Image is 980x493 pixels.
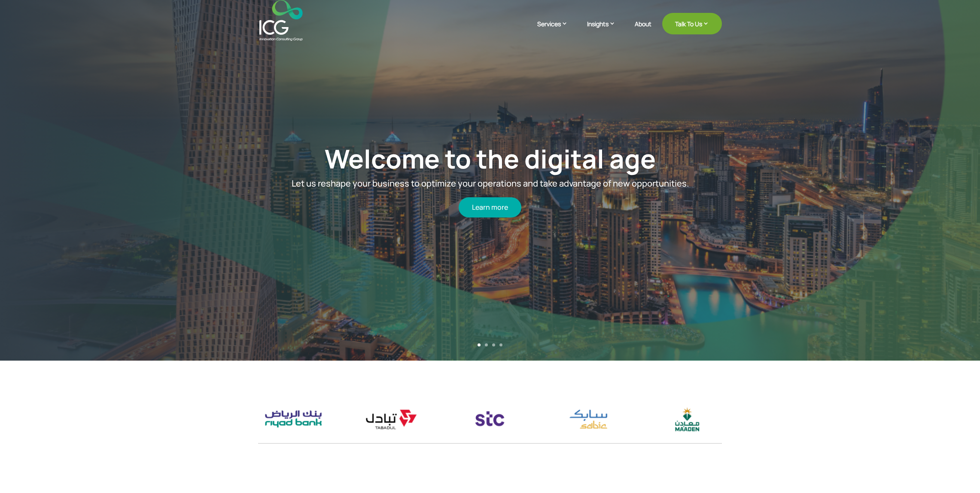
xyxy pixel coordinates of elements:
[492,343,495,346] a: 3
[485,343,488,346] a: 2
[356,404,426,434] img: tabadul logo
[652,404,722,434] img: maaden logo
[635,21,651,41] a: About
[662,13,722,34] a: Talk To Us
[499,343,502,346] a: 4
[554,404,624,434] img: sabic logo
[554,404,624,434] div: 8 / 17
[258,404,328,434] img: riyad bank
[356,404,426,434] div: 6 / 17
[325,141,656,176] a: Welcome to the digital age
[587,19,624,41] a: Insights
[258,404,328,434] div: 5 / 17
[455,404,525,434] div: 7 / 17
[478,343,481,346] a: 1
[292,178,689,189] span: Let us reshape your business to optimize your operations and take advantage of new opportunities.
[455,404,525,434] img: stc logo
[459,197,521,217] a: Learn more
[652,404,722,434] div: 9 / 17
[537,19,576,41] a: Services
